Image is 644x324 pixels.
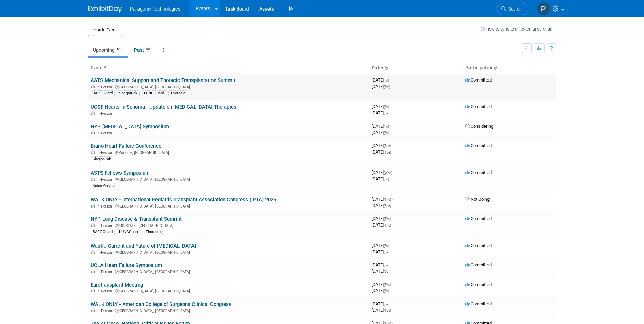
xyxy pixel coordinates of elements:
[91,289,95,292] img: In-Person Event
[91,149,366,155] div: Portorož, [GEOGRAPHIC_DATA]
[91,143,161,149] a: Brano Heart Failure Conference
[384,283,391,287] span: (Thu)
[372,216,393,221] span: [DATE]
[91,85,95,88] img: In-Person Event
[97,289,114,293] span: In-Person
[115,47,123,52] span: 54
[384,217,391,221] span: (Thu)
[372,203,391,208] span: [DATE]
[91,104,236,110] a: UCSF Hearts in Sonoma - Update on [MEDICAL_DATA] Therapies
[91,124,169,130] a: NYP [MEDICAL_DATA] Symposium
[465,243,492,248] span: Committed
[497,3,528,15] a: Search
[144,47,152,52] span: 90
[465,77,492,83] span: Committed
[372,104,391,109] span: [DATE]
[384,131,389,135] span: (Fri)
[144,229,163,235] div: Thoracic
[384,198,391,201] span: (Thu)
[384,270,390,273] span: (Sat)
[384,223,391,227] span: (Thu)
[91,270,95,273] img: In-Person Event
[91,216,182,222] a: NYP Lung Disease & Transplant Summit
[372,243,391,248] span: [DATE]
[91,203,366,209] div: [GEOGRAPHIC_DATA], [GEOGRAPHIC_DATA]
[372,262,392,267] span: [DATE]
[392,197,393,202] span: -
[369,62,463,74] th: Dates
[372,249,390,254] span: [DATE]
[372,77,391,83] span: [DATE]
[91,197,276,203] a: WALK ONLY - International Pediatric Transplant Association Congress (IPTA) 2025
[392,143,393,148] span: -
[494,65,497,70] a: Sort by Participation Type
[97,204,114,209] span: In-Person
[372,197,393,202] span: [DATE]
[91,183,115,189] div: KidneyVault
[391,262,392,267] span: -
[91,250,95,254] img: In-Person Event
[97,270,114,274] span: In-Person
[372,149,391,155] span: [DATE]
[97,223,114,228] span: In-Person
[372,176,389,181] span: [DATE]
[384,289,389,293] span: (Fri)
[88,62,369,74] th: Event
[384,125,389,128] span: (Fri)
[97,250,114,255] span: In-Person
[91,262,162,268] a: UCLA Heart Failure Symposium
[465,262,492,267] span: Committed
[97,150,114,155] span: In-Person
[384,150,391,154] span: (Tue)
[97,131,114,136] span: In-Person
[168,90,187,96] div: Thoracic
[91,204,95,208] img: In-Person Event
[91,170,150,176] a: ASTS Fellows Symposium
[91,111,95,115] img: In-Person Event
[465,143,492,148] span: Committed
[91,223,95,227] img: In-Person Event
[91,90,115,96] div: BAROGuard
[392,216,393,221] span: -
[465,124,493,129] span: Considering
[390,124,391,129] span: -
[91,249,366,255] div: [GEOGRAPHIC_DATA], [GEOGRAPHIC_DATA]
[384,204,391,208] span: (Sun)
[372,110,390,115] span: [DATE]
[372,124,391,129] span: [DATE]
[384,302,390,306] span: (Sat)
[463,62,556,74] th: Participation
[372,282,393,287] span: [DATE]
[372,84,390,89] span: [DATE]
[91,77,235,84] a: AATS Mechanical Support and Thoracic Transplantation Summit
[97,111,114,116] span: In-Person
[481,26,556,32] a: How to sync to an external calendar...
[91,156,113,162] div: SherpaPak
[91,176,366,182] div: [GEOGRAPHIC_DATA], [GEOGRAPHIC_DATA]
[384,171,392,175] span: (Wed)
[392,282,393,287] span: -
[97,309,114,313] span: In-Person
[117,90,140,96] div: SherpaPak
[384,177,389,181] span: (Fri)
[384,309,391,312] span: (Tue)
[88,24,122,36] button: Add Event
[372,222,391,228] span: [DATE]
[506,6,522,12] span: Search
[465,197,490,202] span: Not Going
[384,78,389,82] span: (Fri)
[372,130,389,135] span: [DATE]
[390,243,391,248] span: -
[372,170,394,175] span: [DATE]
[372,301,392,306] span: [DATE]
[372,308,391,313] span: [DATE]
[91,308,366,313] div: [GEOGRAPHIC_DATA], [GEOGRAPHIC_DATA]
[537,2,550,15] img: Patrick Canavan
[91,177,95,181] img: In-Person Event
[142,90,166,96] div: LUNGGuard
[91,309,95,312] img: In-Person Event
[91,222,366,228] div: [US_STATE], [GEOGRAPHIC_DATA]
[91,269,366,274] div: [GEOGRAPHIC_DATA], [GEOGRAPHIC_DATA]
[91,84,366,89] div: [GEOGRAPHIC_DATA], [GEOGRAPHIC_DATA]
[88,43,128,56] a: Upcoming54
